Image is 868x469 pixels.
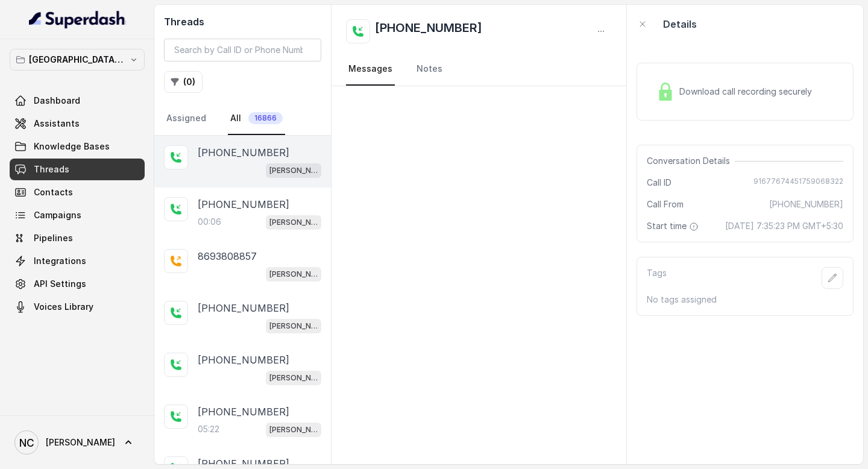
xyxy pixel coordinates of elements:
[34,209,81,221] span: Campaigns
[34,278,86,290] span: API Settings
[647,177,671,189] span: Call ID
[269,268,318,280] p: [PERSON_NAME] Mumbai Conviction HR Outbound Assistant
[647,155,735,167] span: Conversation Details
[10,90,145,112] a: Dashboard
[198,197,289,212] p: [PHONE_NUMBER]
[198,301,289,315] p: [PHONE_NUMBER]
[647,220,701,232] span: Start time
[34,118,80,130] span: Assistants
[10,426,145,459] a: [PERSON_NAME]
[10,273,145,295] a: API Settings
[10,250,145,272] a: Integrations
[647,267,667,289] p: Tags
[10,296,145,318] a: Voices Library
[414,53,445,86] a: Notes
[679,86,817,98] span: Download call recording securely
[269,216,318,228] p: [PERSON_NAME] Mumbai Conviction HR Outbound Assistant
[10,227,145,249] a: Pipelines
[34,163,69,175] span: Threads
[164,102,321,135] nav: Tabs
[10,49,145,71] button: [GEOGRAPHIC_DATA] - [GEOGRAPHIC_DATA] - [GEOGRAPHIC_DATA]
[34,140,110,153] span: Knowledge Bases
[34,186,73,198] span: Contacts
[769,198,843,210] span: [PHONE_NUMBER]
[10,136,145,157] a: Knowledge Bases
[269,320,318,332] p: [PERSON_NAME] Mumbai Conviction HR Outbound Assistant
[10,159,145,180] a: Threads
[164,39,321,61] input: Search by Call ID or Phone Number
[19,436,34,449] text: NC
[34,232,73,244] span: Pipelines
[164,14,321,29] h2: Threads
[198,249,257,263] p: 8693808857
[228,102,285,135] a: All16866
[29,52,125,67] p: [GEOGRAPHIC_DATA] - [GEOGRAPHIC_DATA] - [GEOGRAPHIC_DATA]
[198,404,289,419] p: [PHONE_NUMBER]
[198,353,289,367] p: [PHONE_NUMBER]
[34,301,93,313] span: Voices Library
[10,204,145,226] a: Campaigns
[725,220,843,232] span: [DATE] 7:35:23 PM GMT+5:30
[656,83,675,101] img: Lock Icon
[10,181,145,203] a: Contacts
[198,145,289,160] p: [PHONE_NUMBER]
[248,112,283,124] span: 16866
[164,71,203,93] button: (0)
[198,423,219,435] p: 05:22
[753,177,843,189] span: 91677674451759068322
[10,113,145,134] a: Assistants
[269,165,318,177] p: [PERSON_NAME] Mumbai Conviction HR Outbound Assistant
[647,294,843,306] p: No tags assigned
[198,216,221,228] p: 00:06
[663,17,697,31] p: Details
[164,102,209,135] a: Assigned
[647,198,684,210] span: Call From
[34,95,80,107] span: Dashboard
[269,424,318,436] p: [PERSON_NAME] Mumbai Conviction HR Outbound Assistant
[269,372,318,384] p: [PERSON_NAME] Mumbai Conviction HR Outbound Assistant
[34,255,86,267] span: Integrations
[346,53,612,86] nav: Tabs
[46,436,115,449] span: [PERSON_NAME]
[375,19,482,43] h2: [PHONE_NUMBER]
[346,53,395,86] a: Messages
[29,10,126,29] img: light.svg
